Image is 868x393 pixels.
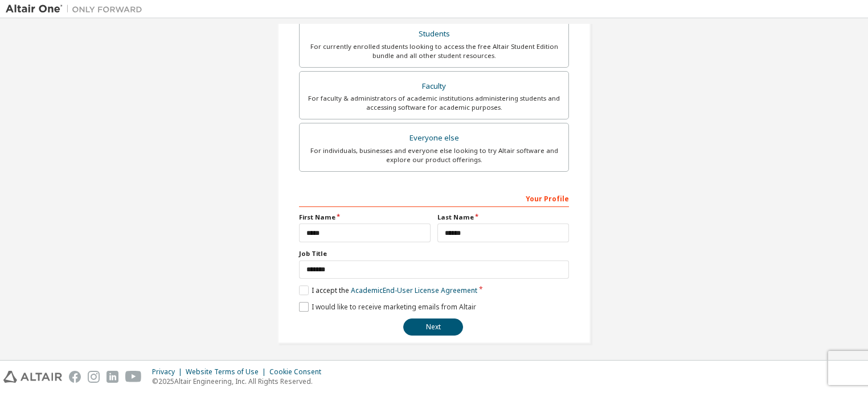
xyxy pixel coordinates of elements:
[69,371,81,383] img: facebook.svg
[88,371,100,383] img: instagram.svg
[299,302,476,312] label: I would like to receive marketing emails from Altair
[269,367,328,377] div: Cookie Consent
[299,249,569,258] label: Job Title
[125,371,142,383] img: youtube.svg
[306,130,562,146] div: Everyone else
[299,189,569,207] div: Your Profile
[306,42,562,60] div: For currently enrolled students looking to access the free Altair Student Edition bundle and all ...
[299,286,477,295] label: I accept the
[152,377,328,386] p: © 2025 Altair Engineering, Inc. All Rights Reserved.
[299,213,431,222] label: First Name
[6,3,148,15] img: Altair One
[437,213,569,222] label: Last Name
[152,367,186,377] div: Privacy
[351,286,477,295] a: Academic End-User License Agreement
[306,78,562,94] div: Faculty
[3,371,62,383] img: altair_logo.svg
[306,26,562,42] div: Students
[306,94,562,112] div: For faculty & administrators of academic institutions administering students and accessing softwa...
[306,146,562,164] div: For individuals, businesses and everyone else looking to try Altair software and explore our prod...
[107,371,118,383] img: linkedin.svg
[186,367,269,377] div: Website Terms of Use
[403,318,463,336] button: Next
